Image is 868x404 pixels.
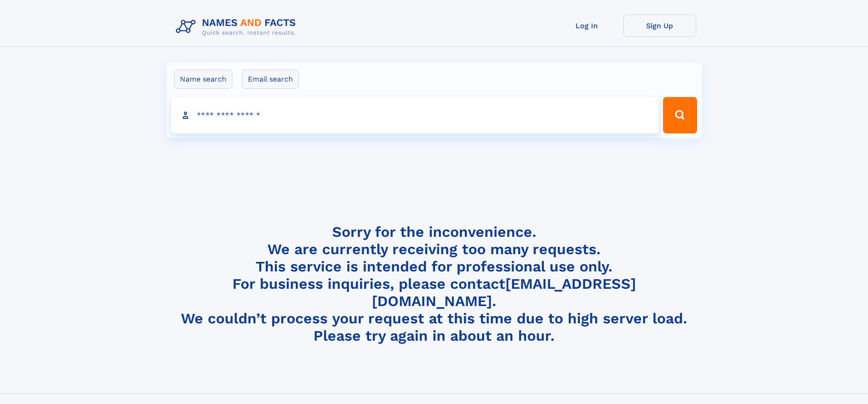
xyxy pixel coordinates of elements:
[172,223,696,345] h4: Sorry for the inconvenience. We are currently receiving too many requests. This service is intend...
[663,97,697,133] button: Search Button
[550,15,623,37] a: Log In
[174,70,232,89] label: Name search
[372,275,636,310] a: [EMAIL_ADDRESS][DOMAIN_NAME]
[242,70,299,89] label: Email search
[172,15,303,39] img: Logo Names and Facts
[623,15,696,37] a: Sign Up
[171,97,659,133] input: search input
